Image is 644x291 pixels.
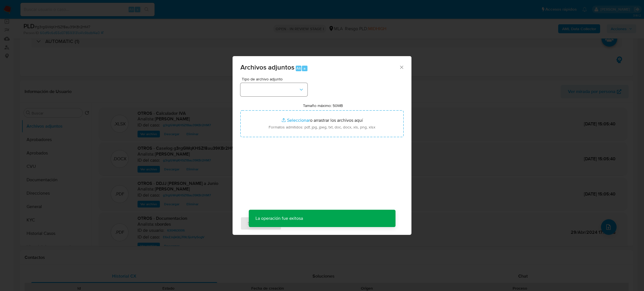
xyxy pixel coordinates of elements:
p: La operación fue exitosa [249,210,310,227]
label: Tamaño máximo: 50MB [303,103,343,108]
span: Tipo de archivo adjunto [242,77,309,81]
span: Archivos adjuntos [240,62,294,72]
button: Cerrar [399,65,404,70]
span: a [304,66,306,71]
span: Cancelar [291,217,309,230]
span: Alt [296,66,301,71]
